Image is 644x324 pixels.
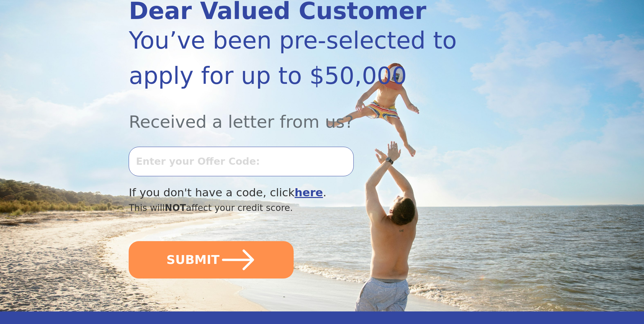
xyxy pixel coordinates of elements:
input: Enter your Offer Code: [129,147,353,176]
div: You’ve been pre-selected to apply for up to $50,000 [129,23,457,93]
div: Received a letter from us? [129,93,457,134]
div: This will affect your credit score. [129,201,457,215]
div: If you don't have a code, click . [129,184,457,201]
span: NOT [165,202,186,213]
button: SUBMIT [129,241,294,278]
a: here [295,186,323,199]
